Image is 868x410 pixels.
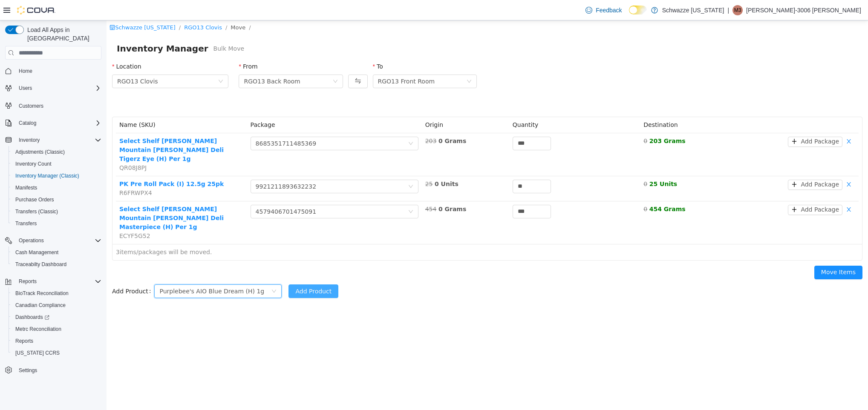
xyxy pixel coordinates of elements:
[13,212,44,219] span: ECYF5G52
[2,364,105,376] button: Settings
[12,324,65,334] a: Metrc Reconciliation
[78,4,115,10] a: RGO13 Clovis
[13,185,117,210] a: Select Shelf [PERSON_NAME] Mountain [PERSON_NAME] Deli Masterpiece (H) Per 1g
[9,228,105,235] span: 3 items/packages will be moved.
[537,117,541,124] del: 0
[15,196,54,203] span: Purchase Orders
[15,220,37,227] span: Transfers
[2,65,105,77] button: Home
[12,300,69,310] a: Canadian Compliance
[19,278,37,285] span: Reports
[15,184,37,191] span: Manifests
[12,206,101,217] span: Transfers (Classic)
[537,101,571,108] span: Destination
[12,147,101,157] span: Adjustments (Classic)
[9,311,105,323] a: Dashboards
[19,120,36,126] span: Catalog
[9,299,105,311] button: Canadian Compliance
[137,54,193,67] div: RGO13 Back Room
[746,5,861,15] p: [PERSON_NAME]-3006 [PERSON_NAME]
[12,147,68,157] a: Adjustments (Classic)
[11,54,52,67] span: RGO13 Clovis
[543,185,579,192] strong: 454 Grams
[2,235,105,247] button: Operations
[15,208,58,215] span: Transfers (Classic)
[149,185,210,198] div: 4579406701475091
[12,312,53,322] a: Dashboards
[53,264,158,277] div: Purplebee's AIO Blue Dream (H) 1g
[12,247,62,258] a: Cash Management
[226,58,231,64] i: icon: down
[13,144,40,151] span: QR08J8PJ
[15,326,61,333] span: Metrc Reconciliation
[13,117,117,142] a: Select Shelf [PERSON_NAME] Mountain [PERSON_NAME] Deli Tigerz Eye (H) Per 1g
[12,159,55,169] a: Inventory Count
[629,6,647,14] input: Dark Mode
[12,348,63,358] a: [US_STATE] CCRS
[15,276,101,287] span: Reports
[12,300,101,310] span: Canadian Compliance
[681,116,736,126] button: icon: plusAdd Package
[15,249,58,256] span: Cash Management
[732,5,743,15] div: Marisa-3006 Romero
[537,160,541,167] del: 0
[9,146,105,158] button: Adjustments (Classic)
[736,159,749,169] button: icon: close
[2,82,105,94] button: Users
[13,101,49,108] span: Name (SKU)
[12,259,101,270] span: Traceabilty Dashboard
[15,83,35,93] button: Users
[596,6,622,14] span: Feedback
[15,302,66,309] span: Canadian Compliance
[6,267,48,274] label: Add Product
[15,290,69,297] span: BioTrack Reconciliation
[328,160,352,167] strong: 0 Units
[332,185,360,192] strong: 0 Grams
[9,258,105,270] button: Traceabilty Dashboard
[582,2,625,19] a: Feedback
[360,58,365,64] i: icon: down
[736,116,749,126] button: icon: close
[9,182,105,194] button: Manifests
[144,101,169,108] span: Package
[9,170,105,182] button: Inventory Manager (Classic)
[12,288,101,298] span: BioTrack Reconciliation
[15,100,101,111] span: Customers
[15,235,101,246] span: Operations
[15,135,43,145] button: Inventory
[19,68,32,75] span: Home
[12,183,101,193] span: Manifests
[12,171,83,181] a: Inventory Manager (Classic)
[662,5,724,15] p: Schwazze [US_STATE]
[15,276,40,287] button: Reports
[12,171,101,181] span: Inventory Manager (Classic)
[9,347,105,359] button: [US_STATE] CCRS
[6,43,35,49] label: Location
[15,235,47,246] button: Operations
[9,218,105,229] button: Transfers
[242,54,261,68] button: Swap
[9,194,105,206] button: Purchase Orders
[2,134,105,146] button: Inventory
[15,66,101,76] span: Home
[12,218,101,229] span: Transfers
[142,4,144,10] span: /
[12,348,101,358] span: Washington CCRS
[13,169,46,176] span: R6FRWPX4
[3,4,9,10] i: icon: shop
[15,161,52,167] span: Inventory Count
[19,85,32,92] span: Users
[319,185,330,192] del: 454
[537,185,541,192] del: 0
[2,275,105,287] button: Reports
[727,5,729,15] p: |
[681,159,736,169] button: icon: plusAdd Package
[149,160,210,172] div: 9921211893632232
[15,314,49,321] span: Dashboards
[15,149,65,155] span: Adjustments (Classic)
[17,6,55,14] img: Cova
[15,118,40,128] button: Catalog
[24,26,101,43] span: Load All Apps in [GEOGRAPHIC_DATA]
[9,206,105,218] button: Transfers (Classic)
[13,160,117,167] a: PK Pre Roll Pack (I) 12.5g 25pk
